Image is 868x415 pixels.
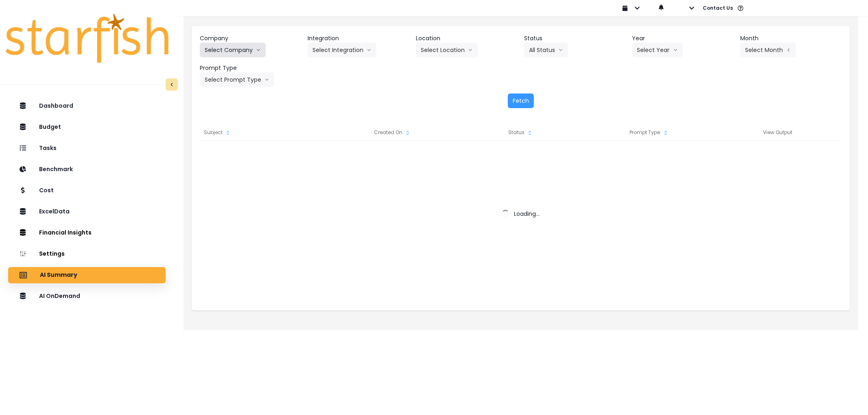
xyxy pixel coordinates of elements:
header: Integration [308,34,409,43]
header: Company [200,34,302,43]
p: Dashboard [39,102,73,109]
button: Tasks [8,140,166,156]
svg: arrow down line [256,46,261,54]
header: Month [740,34,842,43]
svg: arrow down line [673,46,678,54]
p: Budget [39,124,61,130]
div: Subject [200,124,328,141]
button: Cost [8,183,166,199]
svg: arrow down line [265,76,269,84]
div: Status [457,124,585,141]
button: Select Prompt Typearrow down line [200,72,274,87]
header: Year [632,34,734,43]
p: Cost [39,187,54,194]
svg: sort [527,130,533,136]
button: Settings [8,246,166,262]
svg: sort [404,130,411,136]
button: ExcelData [8,204,166,220]
button: All Statusarrow down line [524,43,568,57]
header: Prompt Type [200,64,302,72]
p: Tasks [39,145,57,152]
div: Created On [328,124,457,141]
svg: sort [225,130,231,136]
button: Select Montharrow left line [740,43,796,57]
svg: arrow down line [367,46,372,54]
button: AI Summary [8,267,166,283]
header: Status [524,34,626,43]
button: Select Companyarrow down line [200,43,266,57]
p: ExcelData [39,208,70,215]
div: View Output [714,124,842,141]
button: Benchmark [8,161,166,178]
svg: arrow left line [786,46,791,54]
svg: arrow down line [468,46,473,54]
div: Prompt Type [585,124,714,141]
button: Budget [8,119,166,135]
button: Select Locationarrow down line [416,43,478,57]
header: Location [416,34,518,43]
button: Financial Insights [8,225,166,241]
svg: arrow down line [558,46,563,54]
button: Dashboard [8,98,166,114]
span: Loading... [514,210,540,218]
button: Select Yeararrow down line [632,43,683,57]
p: Benchmark [39,166,73,173]
button: Fetch [508,93,534,108]
p: AI Summary [40,272,77,279]
svg: sort [662,130,669,136]
p: AI OnDemand [39,293,80,300]
button: AI OnDemand [8,288,166,304]
button: Select Integrationarrow down line [308,43,376,57]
